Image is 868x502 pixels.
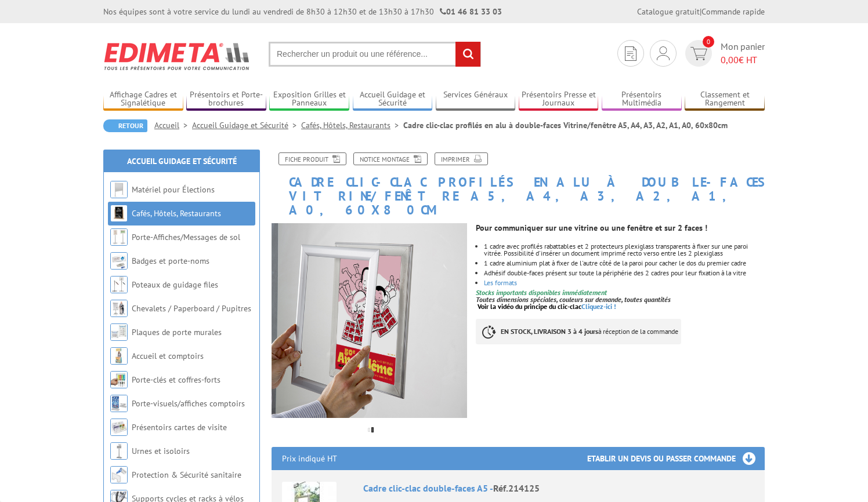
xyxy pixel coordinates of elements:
img: Porte-visuels/affiches comptoirs [110,395,128,412]
a: Chevalets / Paperboard / Pupitres [132,303,251,314]
span: Réf.214125 [493,482,540,494]
a: Présentoirs cartes de visite [132,422,227,432]
div: | [637,6,765,17]
font: Stocks importants disponibles immédiatement [476,288,607,297]
a: Fiche produit [279,152,346,165]
a: Les formats [484,278,517,287]
a: Cafés, Hôtels, Restaurants [301,120,403,130]
h1: Cadre clic-clac profilés en alu à double-faces Vitrine/fenêtre A5, A4, A3, A2, A1, A0, 60x80cm [263,152,773,217]
a: Porte-clés et coffres-forts [132,374,220,385]
span: 0 [703,36,714,48]
img: Poteaux de guidage files [110,276,128,293]
strong: EN STOCK, LIVRAISON 3 à 4 jours [501,327,598,336]
img: Présentoirs cartes de visite [110,419,128,436]
a: Présentoirs Multimédia [602,90,682,109]
a: Matériel pour Élections [132,184,215,195]
input: Rechercher un produit ou une référence... [269,42,481,67]
a: Affichage Cadres et Signalétique [103,90,183,109]
a: devis rapide 0 Mon panier 0,00€ HT [682,40,765,67]
a: Poteaux de guidage files [132,279,218,290]
input: rechercher [455,42,480,67]
span: 0,00 [721,54,739,66]
a: Catalogue gratuit [637,6,700,17]
img: Matériel pour Élections [110,181,128,198]
div: Nos équipes sont à votre service du lundi au vendredi de 8h30 à 12h30 et de 13h30 à 17h30 [103,6,502,17]
a: Protection & Sécurité sanitaire [132,470,241,480]
a: Voir la vidéo du principe du clic-clacCliquez-ici ! [478,302,616,311]
img: Accueil et comptoirs [110,347,128,365]
a: Porte-Affiches/Messages de sol [132,232,240,242]
div: Cadre clic-clac double-faces A5 - [363,482,754,495]
a: Accueil [154,120,192,130]
img: devis rapide [625,46,636,61]
span: Voir la vidéo du principe du clic-clac [478,302,581,311]
p: à réception de la commande [476,319,681,344]
a: Cafés, Hôtels, Restaurants [132,208,221,219]
strong: 01 46 81 33 03 [440,6,502,17]
a: Badges et porte-noms [132,256,209,266]
a: Accueil Guidage et Sécurité [127,156,237,166]
li: 1 cadre avec profilés rabattables et 2 protecteurs plexiglass transparents à fixer sur une paroi ... [484,243,765,257]
a: Classement et Rangement [685,90,765,109]
img: Plaques de porte murales [110,323,128,341]
a: Retour [103,119,147,132]
p: Prix indiqué HT [282,447,337,470]
img: devis rapide [690,47,707,60]
span: € HT [721,53,765,67]
img: Badges et porte-noms [110,252,128,270]
img: 214125_cadre_clic_clac_double_faces_vitrine.jpg [272,223,467,419]
em: Toutes dimensions spéciales, couleurs sur demande, toutes quantités [476,295,671,304]
img: Chevalets / Paperboard / Pupitres [110,300,128,317]
li: Cadre clic-clac profilés en alu à double-faces Vitrine/fenêtre A5, A4, A3, A2, A1, A0, 60x80cm [403,119,728,131]
img: devis rapide [657,46,670,60]
a: Plaques de porte murales [132,327,222,337]
a: Commande rapide [701,6,765,17]
h3: Etablir un devis ou passer commande [587,447,765,470]
img: Cafés, Hôtels, Restaurants [110,205,128,222]
img: Edimeta [103,35,251,78]
a: Exposition Grilles et Panneaux [269,90,349,109]
li: 1 cadre aluminium plat à fixer de l'autre côté de la paroi pour cacher le dos du premier cadre [484,260,765,267]
img: Porte-Affiches/Messages de sol [110,228,128,246]
strong: Pour communiquer sur une vitrine ou une fenêtre et sur 2 faces ! [476,223,707,233]
span: Mon panier [721,40,765,67]
a: Accueil et comptoirs [132,351,204,361]
a: Accueil Guidage et Sécurité [192,120,301,130]
a: Imprimer [435,152,488,165]
a: Notice Montage [353,152,428,165]
a: Présentoirs et Porte-brochures [186,90,266,109]
a: Urnes et isoloirs [132,446,190,456]
a: Services Généraux [436,90,516,109]
img: Urnes et isoloirs [110,442,128,460]
img: Protection & Sécurité sanitaire [110,466,128,483]
li: Adhésif double-faces présent sur toute la périphérie des 2 cadres pour leur fixation à la vitre [484,270,765,277]
img: Porte-clés et coffres-forts [110,371,128,388]
a: Porte-visuels/affiches comptoirs [132,398,245,409]
a: Accueil Guidage et Sécurité [353,90,433,109]
a: Présentoirs Presse et Journaux [519,90,599,109]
